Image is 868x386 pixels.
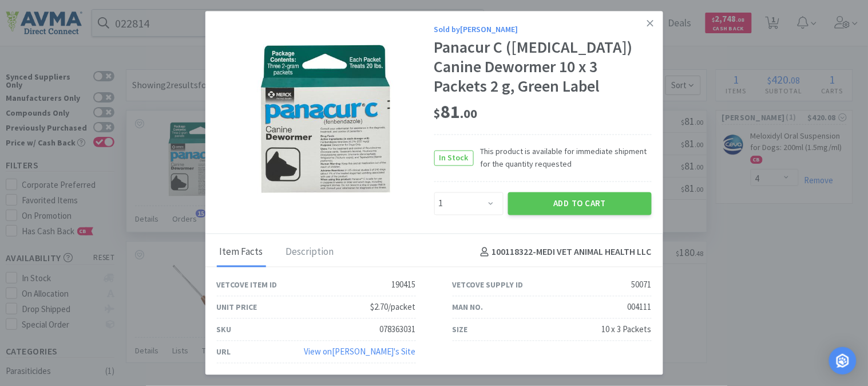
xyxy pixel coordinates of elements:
[304,346,416,357] a: View on[PERSON_NAME]'s Site
[380,322,416,336] div: 078363031
[217,323,232,336] div: SKU
[217,345,231,358] div: URL
[476,245,652,260] h4: 100118322 - MEDI VET ANIMAL HEALTH LLC
[829,347,857,375] div: Open Intercom Messenger
[602,322,652,336] div: 10 x 3 Packets
[508,192,652,215] button: Add to Cart
[453,301,483,313] div: Man No.
[434,100,478,123] span: 81
[217,278,278,291] div: Vetcove Item ID
[474,145,652,171] span: This product is available for immediate shipment for the quantity requested
[434,38,652,96] div: Panacur C ([MEDICAL_DATA]) Canine Dewormer 10 x 3 Packets 2 g, Green Label
[453,278,524,291] div: Vetcove Supply ID
[217,238,266,267] div: Item Facts
[283,238,337,267] div: Description
[628,300,652,314] div: 004111
[434,23,652,36] div: Sold by [PERSON_NAME]
[217,301,257,313] div: Unit Price
[371,300,416,314] div: $2.70/packet
[251,44,400,193] img: fb282c8822dd423aa79f23f529497980_50071.jpeg
[461,105,478,121] span: . 00
[392,278,416,292] div: 190415
[453,323,468,336] div: Size
[435,151,473,165] span: In Stock
[434,105,441,121] span: $
[632,278,652,292] div: 50071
